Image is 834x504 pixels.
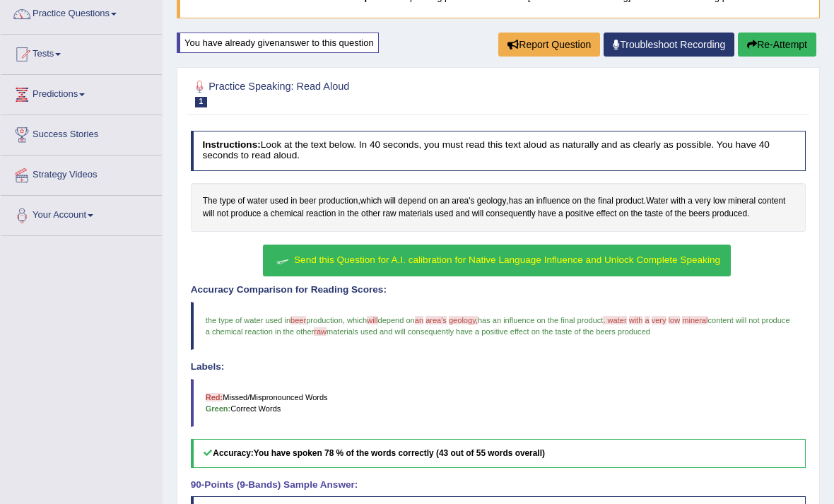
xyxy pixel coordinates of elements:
[425,316,447,324] span: area's
[270,195,288,208] span: Click to see word definition
[294,254,720,265] span: Send this Question for A.I. calibration for Native Language Influence and Unlock Complete Speaking
[306,208,336,221] span: Click to see word definition
[536,195,570,208] span: Click to see word definition
[290,316,306,324] span: beer
[498,33,600,57] button: Report Question
[206,393,223,402] b: Red:
[713,195,726,208] span: Click to see word definition
[538,208,556,221] span: Click to see word definition
[472,208,484,221] span: Click to see word definition
[597,208,617,221] span: Click to see word definition
[630,208,642,221] span: Click to see word definition
[191,379,806,427] blockquote: Missed/Mispronounced Words Correct Words
[1,115,162,151] a: Success Stories
[572,195,582,208] span: Click to see word definition
[524,195,534,208] span: Click to see word definition
[738,33,816,57] button: Re-Attempt
[367,316,377,324] span: will
[440,195,450,208] span: Click to see word definition
[682,316,707,324] span: mineral
[629,316,643,324] span: with
[343,316,345,324] span: ,
[398,195,426,208] span: Click to see word definition
[202,139,260,150] b: Instructions:
[231,208,262,221] span: Click to see word definition
[191,131,806,171] h4: Look at the text below. In 40 seconds, you must read this text aloud as naturally and as clearly ...
[604,33,734,57] a: Troubleshoot Recording
[616,195,644,208] span: Click to see word definition
[217,208,229,221] span: Click to see word definition
[478,316,604,324] span: has an influence on the final product
[347,208,359,221] span: Click to see word definition
[191,78,572,107] h2: Practice Speaking: Read Aloud
[665,208,672,221] span: Click to see word definition
[378,316,415,324] span: depend on
[598,195,613,208] span: Click to see word definition
[306,316,343,324] span: production
[360,195,382,208] span: Click to see word definition
[646,195,668,208] span: Click to see word definition
[264,208,269,221] span: Click to see word definition
[361,208,380,221] span: Click to see word definition
[254,448,545,458] b: You have spoken 78 % of the words correctly (43 out of 55 words overall)
[191,439,806,468] h5: Accuracy:
[237,195,245,208] span: Click to see word definition
[300,195,317,208] span: Click to see word definition
[565,208,594,221] span: Click to see word definition
[671,195,686,208] span: Click to see word definition
[452,195,474,208] span: Click to see word definition
[652,316,666,324] span: very
[584,195,596,208] span: Click to see word definition
[263,245,731,276] button: Send this Question for A.I. calibration for Native Language Influence and Unlock Complete Speaking
[435,208,453,221] span: Click to see word definition
[428,195,437,208] span: Click to see word definition
[758,195,785,208] span: Click to see word definition
[191,480,806,491] h4: 90-Points (9-Bands) Sample Answer:
[203,208,215,221] span: Click to see word definition
[206,404,231,413] b: Green:
[477,195,507,208] span: Click to see word definition
[314,327,327,336] span: raw
[449,316,478,324] span: geology,
[271,208,304,221] span: Click to see word definition
[619,208,628,221] span: Click to see word definition
[728,195,756,208] span: Click to see word definition
[486,208,536,221] span: Click to see word definition
[603,316,626,324] span: . water
[509,195,522,208] span: Click to see word definition
[191,362,806,373] h4: Labels:
[382,208,396,221] span: Click to see word definition
[675,208,687,221] span: Click to see word definition
[645,316,649,324] span: a
[203,195,218,208] span: Click to see word definition
[347,316,367,324] span: which
[247,195,268,208] span: Click to see word definition
[645,208,663,221] span: Click to see word definition
[456,208,470,221] span: Click to see word definition
[1,196,162,231] a: Your Account
[327,327,650,336] span: materials used and will consequently have a positive effect on the taste of the beers produced
[206,316,290,324] span: the type of water used in
[415,316,423,324] span: an
[688,208,710,221] span: Click to see word definition
[1,156,162,191] a: Strategy Videos
[319,195,358,208] span: Click to see word definition
[1,75,162,110] a: Predictions
[195,97,208,107] span: 1
[191,285,806,295] h4: Accuracy Comparison for Reading Scores:
[688,195,693,208] span: Click to see word definition
[558,208,563,221] span: Click to see word definition
[399,208,433,221] span: Click to see word definition
[712,208,747,221] span: Click to see word definition
[339,208,345,221] span: Click to see word definition
[669,316,681,324] span: low
[290,195,297,208] span: Click to see word definition
[384,195,396,208] span: Click to see word definition
[695,195,710,208] span: Click to see word definition
[177,33,379,53] div: You have already given answer to this question
[191,183,806,232] div: , , . .
[220,195,235,208] span: Click to see word definition
[1,35,162,70] a: Tests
